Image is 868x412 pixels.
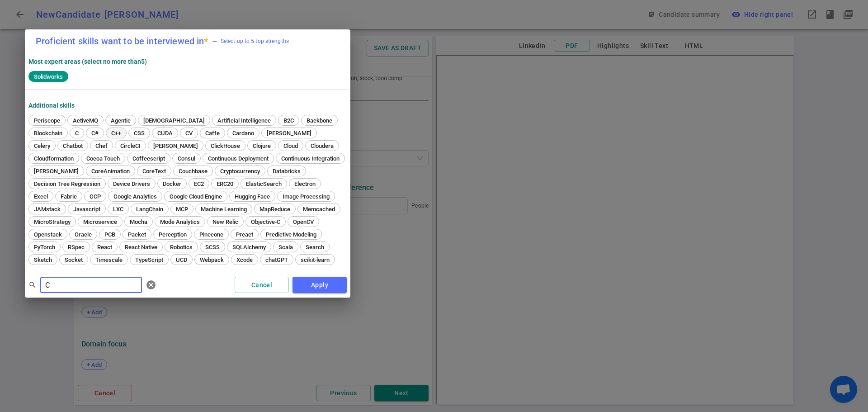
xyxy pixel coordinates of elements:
span: Microservice [80,218,120,225]
span: ActiveMQ [70,117,101,124]
span: Coffeescript [129,155,168,162]
span: Docker [160,180,184,187]
span: JAMstack [31,206,64,213]
span: Cloudera [307,142,337,149]
span: Continuous Integration [278,155,343,162]
span: Cryptocurrency [217,168,263,175]
span: Artificial Intelligence [214,117,274,124]
span: LangChain [133,206,166,213]
span: Perception [156,231,190,238]
span: Objective-C [248,218,283,225]
span: Socket [61,256,86,263]
span: Periscope [31,117,63,124]
span: Cardano [229,130,257,137]
span: UCD [173,256,190,263]
span: MCP [173,206,191,213]
button: Cancel [235,277,289,294]
span: New Relic [209,218,241,225]
span: CoreAnimation [88,168,133,175]
span: Caffe [202,130,223,137]
span: Google Cloud Engine [166,193,225,200]
span: [PERSON_NAME] [31,168,82,175]
span: Agentic [108,117,134,124]
span: Xcode [233,256,256,263]
span: [DEMOGRAPHIC_DATA] [140,117,208,124]
span: scikit-learn [297,256,333,263]
span: EC2 [191,180,207,187]
span: Cloudformation [31,155,77,162]
span: Databricks [269,168,304,175]
span: search [28,281,37,289]
span: Scala [275,244,296,251]
span: PyTorch [31,244,58,251]
span: CUDA [154,130,176,137]
span: Select up to 5 top strengths [212,37,289,46]
span: PCB [101,231,118,238]
label: Proficient skills want to be interviewed in [36,37,208,46]
span: OpenCV [290,218,317,225]
span: Pinecone [196,231,226,238]
span: SQLAlchemy [229,244,269,251]
strong: Most expert areas (select no more than 5 ) [28,58,147,65]
span: React Native [122,244,160,251]
span: [PERSON_NAME] [264,130,315,137]
span: Memcached [300,206,338,213]
span: Search [302,244,327,251]
span: Preact [233,231,256,238]
span: Webpack [197,256,227,263]
span: CircleCI [117,142,144,149]
span: Sketch [31,256,55,263]
span: Packet [125,231,149,238]
button: Apply [292,277,347,294]
span: Hugging Face [231,193,273,200]
span: C++ [108,130,124,137]
span: Machine Learning [198,206,250,213]
span: LXC [110,206,127,213]
span: RSpec [65,244,88,251]
span: CoreText [139,168,169,175]
span: Celery [31,142,53,149]
span: Chef [92,142,111,149]
span: Electron [291,180,319,187]
span: MicroStrategy [31,218,74,225]
span: Solidworks [30,73,66,80]
span: Javascript [70,206,104,213]
span: Decision Tree Regression [31,180,104,187]
span: Consul [175,155,198,162]
span: chatGPT [262,256,291,263]
div: — [212,37,217,46]
span: GCP [86,193,104,200]
span: Clojure [250,142,274,149]
span: Chatbot [60,142,86,149]
span: cancel [146,279,156,290]
span: Continuous Deployment [205,155,272,162]
strong: Additional Skills [28,102,75,109]
span: Device Drivers [110,180,153,187]
span: Robotics [167,244,196,251]
span: Openstack [31,231,65,238]
span: Excel [31,193,51,200]
span: Backbone [303,117,335,124]
span: Cocoa Touch [83,155,123,162]
span: Cloud [280,142,301,149]
span: CSS [131,130,148,137]
span: Google Analytics [110,193,160,200]
span: [PERSON_NAME] [150,142,201,149]
span: TypeScript [132,256,166,263]
span: ClickHouse [208,142,243,149]
input: Separate search terms by comma or space [40,278,142,292]
span: Oracle [71,231,95,238]
span: Blockchain [31,130,66,137]
span: SCSS [202,244,223,251]
span: B2C [280,117,297,124]
span: CV [182,130,196,137]
span: Mode Analytics [157,218,203,225]
span: Couchbase [175,168,211,175]
span: MapReduce [256,206,293,213]
span: Mocha [127,218,151,225]
span: Predictive Modeling [263,231,320,238]
span: C# [88,130,102,137]
span: ERC20 [213,180,236,187]
span: ElasticSearch [243,180,285,187]
span: React [94,244,115,251]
